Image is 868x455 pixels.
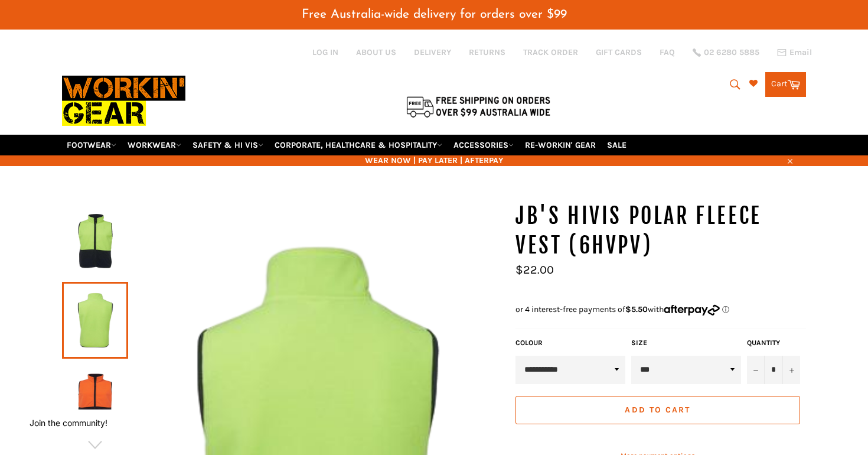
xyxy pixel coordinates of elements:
[520,135,601,155] a: RE-WORKIN' GEAR
[693,48,759,57] a: 02 6280 5885
[602,135,631,155] a: SALE
[414,47,451,58] a: DELIVERY
[123,135,186,155] a: WORKWEAR
[356,47,396,58] a: ABOUT US
[515,201,806,260] h1: JB'S HiVis Polar Fleece Vest (6HVPV)
[704,48,759,57] span: 02 6280 5885
[62,67,185,134] img: Workin Gear leaders in Workwear, Safety Boots, PPE, Uniforms. Australia's No.1 in Workwear
[469,47,505,58] a: RETURNS
[62,135,121,155] a: FOOTWEAR
[302,8,567,21] span: Free Australia-wide delivery for orders over $99
[62,155,806,166] span: WEAR NOW | PAY LATER | AFTERPAY
[625,405,690,415] span: Add to Cart
[515,396,800,424] button: Add to Cart
[789,48,812,57] span: Email
[782,356,800,384] button: Increase item quantity by one
[660,47,675,58] a: FAQ
[188,135,268,155] a: SAFETY & HI VIS
[449,135,518,155] a: ACCESSORIES
[68,209,122,274] img: JB'S 6HVPV HiVis Polar Fleece Vest - Workin' Gear
[596,47,642,58] a: GIFT CARDS
[747,356,765,384] button: Reduce item quantity by one
[312,47,338,57] a: Log in
[68,367,122,432] img: JB'S 6HVPV HiVis Polar Fleece Vest - Workin' Gear
[270,135,447,155] a: CORPORATE, HEALTHCARE & HOSPITALITY
[515,338,625,348] label: COLOUR
[631,338,741,348] label: Size
[765,72,806,97] a: Cart
[777,48,812,57] a: Email
[515,263,554,277] span: $22.00
[404,94,552,119] img: Flat $9.95 shipping Australia wide
[30,418,107,428] button: Join the community!
[523,47,578,58] a: TRACK ORDER
[747,338,800,348] label: Quantity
